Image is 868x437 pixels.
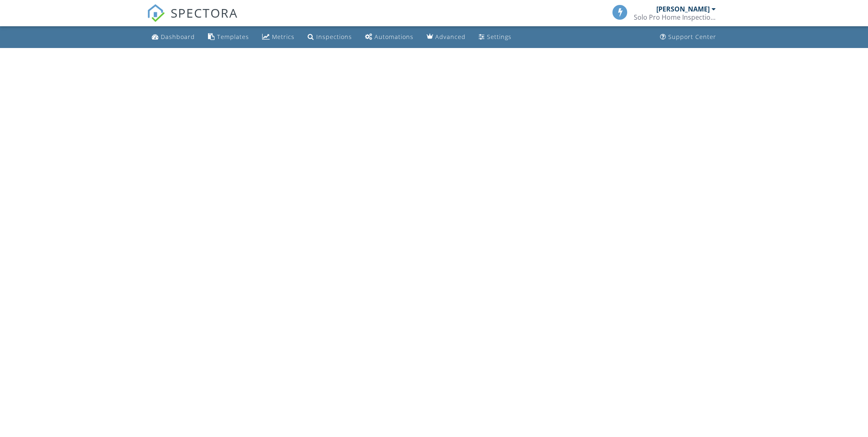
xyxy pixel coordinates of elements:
div: Automations [375,33,413,41]
a: Inspections [304,30,355,45]
div: Templates [217,33,249,41]
div: Solo Pro Home Inspection Services [634,13,716,21]
div: Dashboard [161,33,195,41]
img: The Best Home Inspection Software - Spectora [147,4,165,22]
a: Settings [475,30,515,45]
div: Inspections [316,33,352,41]
a: Automations (Basic) [362,30,417,45]
div: Advanced [435,33,466,41]
a: Metrics [259,30,298,45]
div: Metrics [272,33,295,41]
span: SPECTORA [171,4,238,21]
a: Support Center [657,30,720,45]
a: SPECTORA [147,11,238,28]
div: Support Center [668,33,716,41]
a: Templates [205,30,252,45]
div: Settings [487,33,512,41]
div: [PERSON_NAME] [656,5,710,13]
a: Advanced [423,30,469,45]
a: Dashboard [148,30,198,45]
